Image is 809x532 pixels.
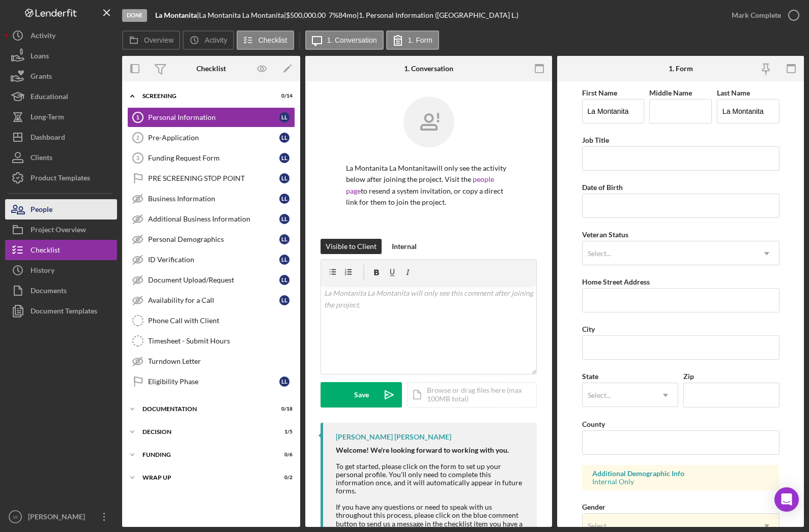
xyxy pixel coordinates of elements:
[5,127,117,147] button: Dashboard
[592,478,769,486] div: Internal Only
[148,296,279,304] div: Availability for a Call
[279,173,290,183] div: L L
[31,220,86,242] div: Project Overview
[148,195,279,203] div: Business Information
[279,112,290,122] div: L L
[127,229,295,249] a: Personal DemographicsLL
[31,260,54,283] div: History
[582,136,609,144] label: Job Title
[5,260,117,280] button: History
[279,377,290,387] div: L L
[31,168,90,191] div: Product Templates
[127,209,295,229] a: Additional Business InformationLL
[5,220,117,240] a: Project Overview
[279,275,290,285] div: L L
[5,66,117,86] button: Grants
[25,507,92,529] div: [PERSON_NAME]
[346,163,511,208] p: La Montanita La Montanita will only see the activity below after joining the project. Visit the t...
[199,11,286,19] div: La Montanita La Montanita |
[258,36,287,44] label: Checklist
[279,295,290,305] div: L L
[346,175,494,195] a: people page
[279,255,290,265] div: L L
[31,240,60,263] div: Checklist
[148,134,279,142] div: Pre-Application
[127,351,295,371] a: Turndown Letter
[31,25,55,48] div: Activity
[142,93,267,99] div: Screening
[155,11,197,19] b: La Montanita
[5,280,117,301] button: Documents
[279,153,290,163] div: L L
[408,36,432,44] label: 1. Form
[148,317,295,325] div: Phone Call with Client
[127,331,295,351] a: Timesheet - Submit Hours
[5,147,117,168] a: Clients
[392,239,417,254] div: Internal
[136,135,139,141] tspan: 2
[327,36,377,44] label: 1. Conversation
[669,65,693,73] div: 1. Form
[31,147,52,170] div: Clients
[5,46,117,66] button: Loans
[279,214,290,224] div: L L
[274,429,293,435] div: 1 / 5
[5,86,117,107] button: Educational
[582,277,650,286] label: Home Street Address
[13,514,17,520] text: VI
[404,65,453,73] div: 1. Conversation
[582,183,623,192] label: Date of Birth
[127,189,295,209] a: Business InformationLL
[336,433,451,441] div: [PERSON_NAME] [PERSON_NAME]
[274,475,293,481] div: 0 / 2
[721,5,804,25] button: Mark Complete
[5,301,117,321] button: Document Templates
[122,9,147,22] div: Done
[142,429,267,435] div: Decision
[237,30,294,50] button: Checklist
[5,199,117,220] button: People
[588,249,611,258] div: Select...
[305,30,384,50] button: 1. Conversation
[274,452,293,458] div: 0 / 6
[274,406,293,412] div: 0 / 18
[148,276,279,284] div: Document Upload/Request
[326,239,377,254] div: Visible to Client
[321,239,382,254] button: Visible to Client
[5,168,117,188] button: Product Templates
[31,46,49,69] div: Loans
[286,11,329,19] div: $500,000.00
[279,234,290,244] div: L L
[321,382,402,408] button: Save
[127,107,295,128] a: 1Personal InformationLL
[127,290,295,310] a: Availability for a CallLL
[127,168,295,189] a: PRE SCREENING STOP POINTLL
[774,487,799,512] div: Open Intercom Messenger
[5,240,117,260] a: Checklist
[588,391,611,399] div: Select...
[357,11,518,19] div: | 1. Personal Information ([GEOGRAPHIC_DATA] L.)
[279,133,290,143] div: L L
[127,310,295,331] a: Phone Call with Client
[31,280,67,303] div: Documents
[127,148,295,168] a: 3Funding Request FormLL
[649,88,692,97] label: Middle Name
[588,522,611,530] div: Select...
[5,25,117,46] button: Activity
[338,11,357,19] div: 84 mo
[142,406,267,412] div: Documentation
[582,420,605,428] label: County
[5,107,117,127] button: Long-Term
[127,270,295,290] a: Document Upload/RequestLL
[148,174,279,182] div: PRE SCREENING STOP POINT
[386,30,439,50] button: 1. Form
